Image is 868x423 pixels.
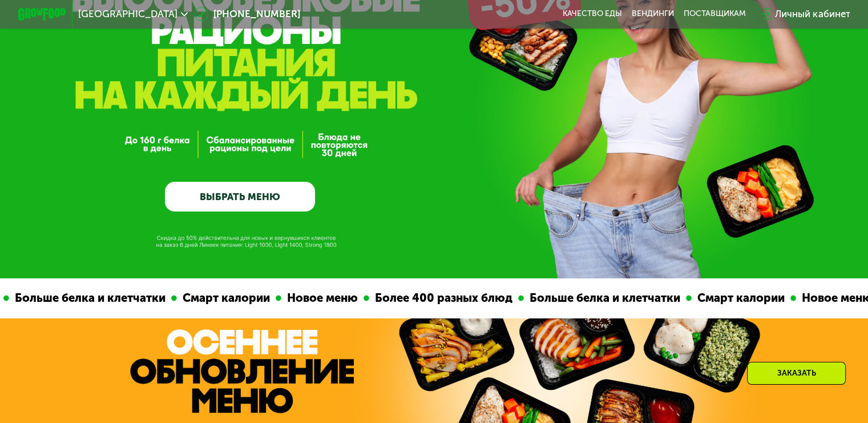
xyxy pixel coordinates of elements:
div: Более 400 разных блюд [355,289,504,307]
div: Новое меню [267,289,349,307]
div: Больше белка и клетчатки [510,289,672,307]
a: Качество еды [563,9,622,19]
a: ВЫБРАТЬ МЕНЮ [165,182,315,212]
div: Смарт калории [677,289,776,307]
div: Личный кабинет [775,7,850,21]
a: [PHONE_NUMBER] [194,7,300,21]
div: Смарт калории [163,289,261,307]
div: Новое меню [782,289,864,307]
div: Заказать [747,362,846,385]
span: [GEOGRAPHIC_DATA] [78,9,177,19]
a: Вендинги [632,9,674,19]
div: поставщикам [684,9,746,19]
